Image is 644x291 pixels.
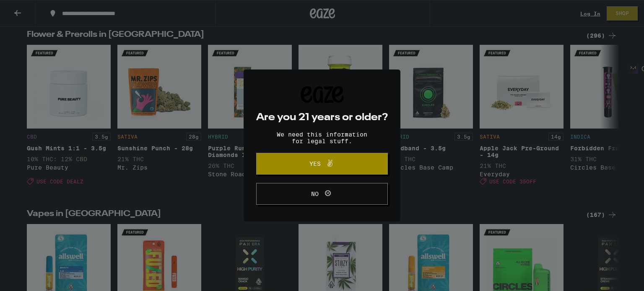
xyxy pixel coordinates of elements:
span: Yes [309,161,321,167]
h2: Are you 21 years or older? [256,113,388,123]
span: Hi. Need any help? [5,6,60,13]
button: No [256,183,388,205]
p: We need this information for legal stuff. [270,131,374,144]
button: Yes [256,153,388,175]
span: No [311,191,319,197]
